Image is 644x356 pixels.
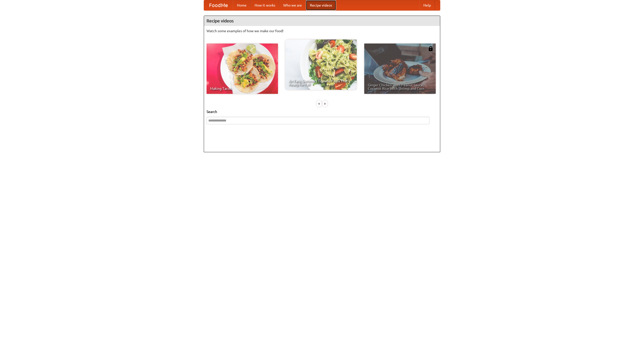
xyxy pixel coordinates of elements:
div: » [323,100,327,107]
a: An Easy, Summery Tomato Pasta That's Ready for Fall [285,39,357,90]
a: Help [419,0,435,10]
a: FoodMe [204,0,233,10]
h4: Recipe videos [204,16,440,26]
a: How it works [251,0,279,10]
div: « [317,100,321,107]
h5: Search [207,109,437,114]
a: Making Tacos [207,44,278,94]
a: Home [233,0,251,10]
span: An Easy, Summery Tomato Pasta That's Ready for Fall [289,79,353,86]
img: 483408.png [428,46,433,51]
a: Who we are [279,0,306,10]
p: Watch some examples of how we make our food! [207,28,437,33]
a: Recipe videos [306,0,336,10]
span: Making Tacos [210,87,274,90]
